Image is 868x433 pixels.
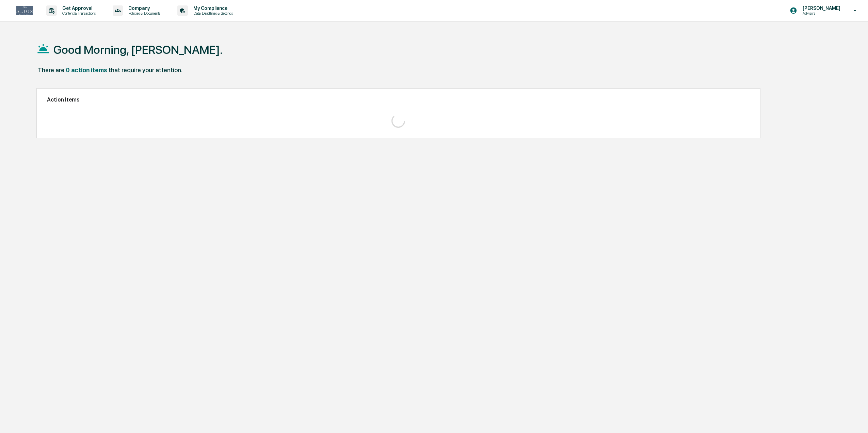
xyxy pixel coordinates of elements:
img: logo [16,6,33,15]
h2: Action Items [47,96,750,103]
p: Content & Transactions [57,11,99,16]
div: that require your attention. [109,66,182,74]
p: Advisors [797,11,844,16]
p: Company [123,5,164,11]
p: Policies & Documents [123,11,164,16]
p: My Compliance [188,5,236,11]
div: There are [38,66,64,74]
p: [PERSON_NAME] [797,5,844,11]
h1: Good Morning, [PERSON_NAME]. [53,43,223,57]
p: Data, Deadlines & Settings [188,11,236,16]
p: Get Approval [57,5,99,11]
div: 0 action items [66,66,107,74]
